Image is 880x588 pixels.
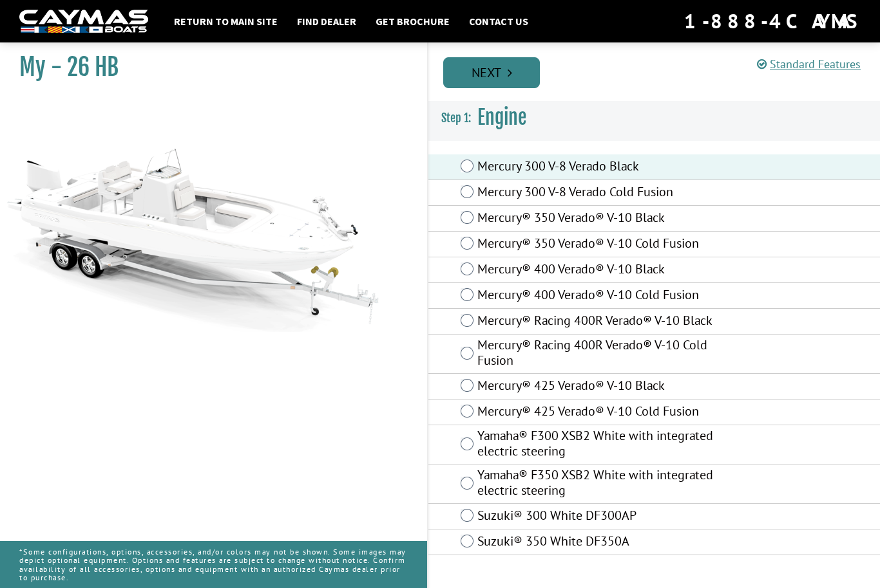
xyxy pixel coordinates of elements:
label: Mercury® 350 Verado® V-10 Black [477,210,718,228]
label: Suzuki® 300 White DF300AP [477,508,718,526]
h3: Engine [428,94,880,142]
ul: Pagination [440,55,880,88]
p: *Some configurations, options, accessories, and/or colors may not be shown. Some images may depic... [19,541,408,588]
label: Suzuki® 350 White DF350A [477,533,718,552]
label: Yamaha® F300 XSB2 White with integrated electric steering [477,428,718,462]
label: Mercury® 350 Verado® V-10 Cold Fusion [477,235,718,254]
label: Mercury 300 V-8 Verado Cold Fusion [477,184,718,203]
label: Mercury® 425 Verado® V-10 Black [477,378,718,396]
label: Mercury® 425 Verado® V-10 Cold Fusion [477,403,718,422]
label: Yamaha® F350 XSB2 White with integrated electric steering [477,467,718,501]
a: Get Brochure [369,13,456,30]
label: Mercury® Racing 400R Verado® V-10 Cold Fusion [477,337,718,371]
label: Mercury® 400 Verado® V-10 Cold Fusion [477,287,718,306]
a: Contact Us [463,13,535,30]
a: Find Dealer [291,13,363,30]
a: Standard Features [757,57,861,71]
a: Next [443,57,540,88]
a: Return to main site [167,13,284,30]
label: Mercury® 400 Verado® V-10 Black [477,261,718,280]
img: white-logo-c9c8dbefe5ff5ceceb0f0178aa75bf4bb51f6bca0971e226c86eb53dfe498488.png [19,10,148,33]
label: Mercury 300 V-8 Verado Black [477,158,718,177]
label: Mercury® Racing 400R Verado® V-10 Black [477,313,718,331]
div: 1-888-4CAYMAS [684,7,861,35]
h1: My - 26 HB [19,53,395,82]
